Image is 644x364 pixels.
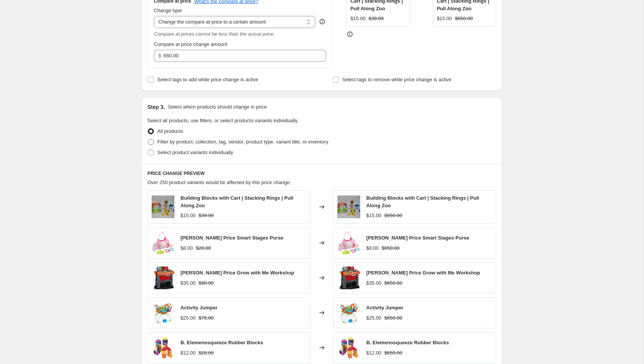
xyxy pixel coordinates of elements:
[337,266,360,289] img: Screen_Shot_2016-10-21_at_1.15.24_PM_80x.png
[147,118,297,123] span: Select all products, use filters, or select products variants individually
[337,195,360,218] img: DSC_0968_80x.JPG
[318,18,326,25] div: help
[366,279,381,287] div: $35.00
[180,349,196,357] div: $12.00
[199,314,214,322] strike: $75.00
[366,305,403,310] span: Activity Jumper
[199,279,214,287] strike: $90.00
[157,150,233,155] span: Select product variants individually
[180,340,263,345] span: B. Elemenosqueeze Rubber Blocks
[337,336,360,359] img: 14021918-2_80x.jpg
[154,8,182,13] span: Change type
[337,232,360,254] img: pTRU1-20618623dt-3_80x.jpg
[180,270,294,276] span: [PERSON_NAME] Price Grow with Me Workshop
[163,50,314,62] input: 80.00
[154,31,275,37] i: Compare at prices cannot be less than the actual price.
[366,212,381,219] div: $15.00
[366,195,479,208] span: Building Blocks with Cart | Stacking Rings | Pull Along Zoo
[337,301,360,324] img: pTRU1-17557623dt_80x.jpg
[196,244,211,252] strike: $20.00
[366,314,381,322] div: $25.00
[147,180,291,185] span: Over 250 product variants would be affected by this price change:
[437,15,452,22] div: $15.00
[157,128,183,134] span: All products
[152,301,174,324] img: pTRU1-17557623dt_80x.jpg
[158,53,161,58] span: $
[366,270,480,276] span: [PERSON_NAME] Price Grow with Me Workshop
[366,340,449,345] span: B. Elemenosqueeze Rubber Blocks
[382,244,400,252] strike: $650.00
[147,103,165,111] h2: Step 3.
[180,195,293,208] span: Building Blocks with Cart | Stacking Rings | Pull Along Zoo
[154,41,227,47] span: Compare at price change amount
[385,349,402,357] strike: $650.00
[455,15,473,22] strike: $650.00
[366,349,381,357] div: $12.00
[385,279,402,287] strike: $650.00
[385,212,402,219] strike: $650.00
[366,244,379,252] div: $8.00
[180,244,193,252] div: $8.00
[180,305,218,310] span: Activity Jumper
[342,77,452,82] span: Select tags to remove while price change is active
[366,235,469,241] span: [PERSON_NAME] Price Smart Stages Purse
[147,170,496,176] h6: PRICE CHANGE PREVIEW
[180,235,283,241] span: [PERSON_NAME] Price Smart Stages Purse
[157,77,258,82] span: Select tags to add while price change is active
[180,314,196,322] div: $25.00
[168,103,267,111] p: Select which products should change in price
[199,212,214,219] strike: $39.00
[350,15,366,22] div: $15.00
[152,266,174,289] img: Screen_Shot_2016-10-21_at_1.15.24_PM_80x.png
[152,232,174,254] img: pTRU1-20618623dt-3_80x.jpg
[199,349,214,357] strike: $28.00
[369,15,384,22] strike: $39.00
[385,314,402,322] strike: $650.00
[152,336,174,359] img: 14021918-2_80x.jpg
[180,212,196,219] div: $15.00
[152,195,174,218] img: DSC_0968_80x.JPG
[180,279,196,287] div: $35.00
[157,139,328,145] span: Filter by product, collection, tag, vendor, product type, variant title, or inventory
